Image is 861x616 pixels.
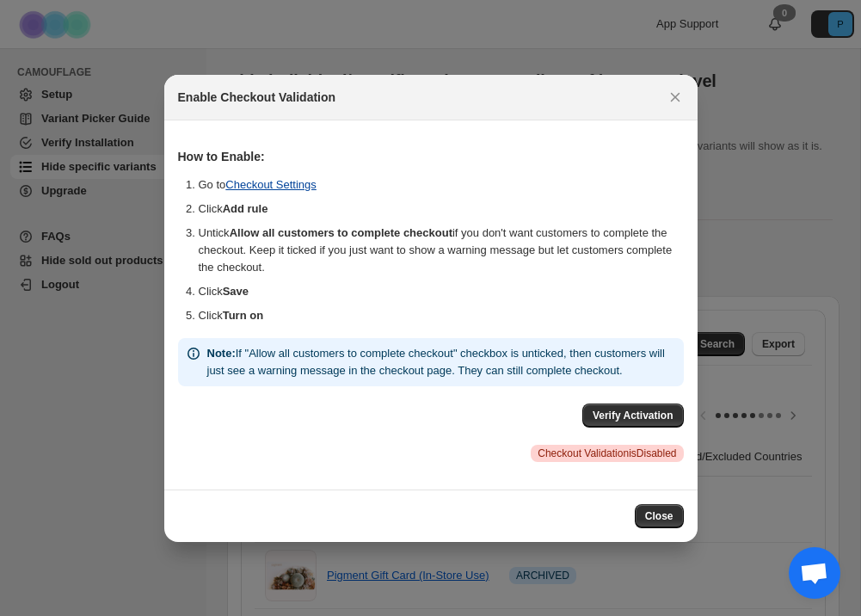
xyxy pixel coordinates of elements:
[199,307,684,324] li: Click
[538,447,676,460] span: Checkout Validation is Disabled
[663,85,687,109] button: Close
[178,148,684,165] h3: How to Enable:
[199,176,684,194] li: Go to
[223,285,249,298] b: Save
[582,403,684,428] button: Verify Activation
[225,178,317,191] a: Checkout Settings
[230,226,452,239] b: Allow all customers to complete checkout
[199,200,684,218] li: Click
[635,504,684,528] button: Close
[199,283,684,300] li: Click
[223,202,268,215] b: Add rule
[789,547,840,599] div: Open chat
[207,347,236,360] strong: Note:
[178,89,336,106] h2: Enable Checkout Validation
[645,509,673,523] span: Close
[199,225,684,276] li: Untick if you don't want customers to complete the checkout. Keep it ticked if you just want to s...
[207,345,677,379] p: If "Allow all customers to complete checkout" checkbox is unticked, then customers will just see ...
[223,309,263,322] b: Turn on
[593,409,673,422] span: Verify Activation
